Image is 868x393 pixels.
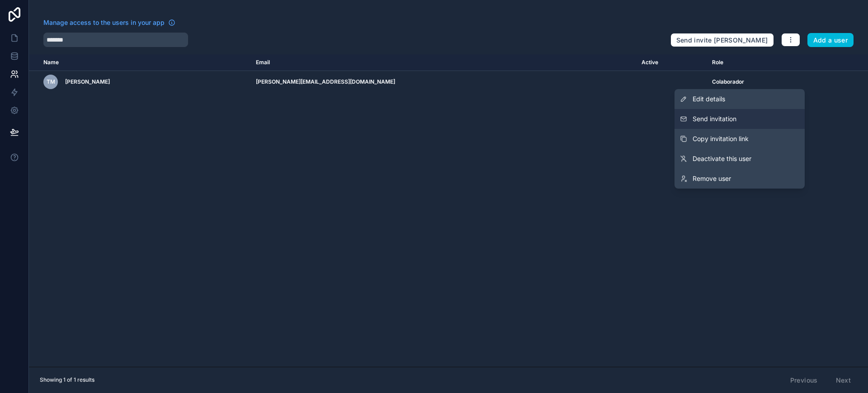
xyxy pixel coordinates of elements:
th: Email [250,54,636,71]
span: Deactivate this user [693,154,751,163]
span: Copy invitation link [693,134,749,143]
th: Name [29,54,250,71]
a: Manage access to the users in your app [43,18,175,27]
span: Send invitation [693,114,736,123]
button: Send invitation [675,109,805,129]
button: Copy invitation link [675,129,805,149]
span: Showing 1 of 1 results [40,376,94,384]
a: Edit details [675,89,805,109]
th: Active [636,54,707,71]
button: Send invite [PERSON_NAME] [670,33,774,47]
th: Role [707,54,817,71]
span: Manage access to the users in your app [43,18,165,27]
a: Deactivate this user [675,149,805,169]
a: Remove user [675,169,805,189]
span: [PERSON_NAME] [65,78,110,85]
span: Remove user [693,174,731,183]
span: Colaborador [712,78,744,85]
span: TM [47,78,55,85]
td: [PERSON_NAME][EMAIL_ADDRESS][DOMAIN_NAME] [250,71,636,93]
span: Edit details [693,95,725,104]
div: scrollable content [29,54,868,367]
button: Add a user [807,33,854,47]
